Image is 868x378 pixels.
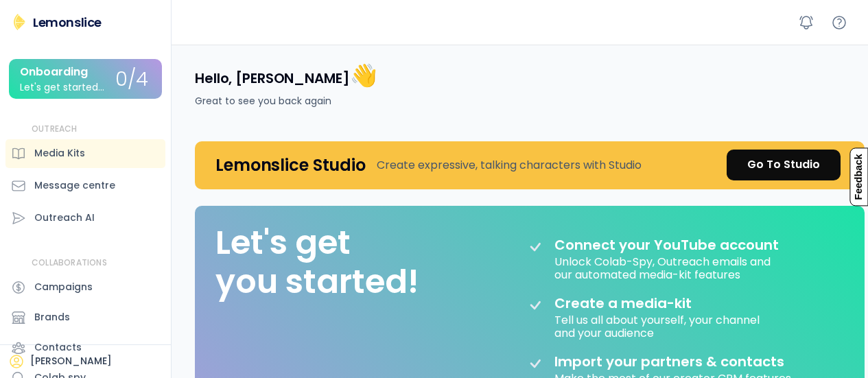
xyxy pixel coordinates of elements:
[727,150,841,180] a: Go To Studio
[195,94,331,108] div: Great to see you back again
[215,223,419,302] div: Let's get you started!
[115,69,148,91] div: 0/4
[377,157,642,174] div: Create expressive, talking characters with Studio
[350,60,377,91] font: 👋
[215,154,366,176] h4: Lemonslice Studio
[554,237,779,253] div: Connect your YouTube account
[33,14,102,31] div: Lemonslice
[20,66,88,78] div: Onboarding
[554,295,726,311] div: Create a media-kit
[34,340,82,355] div: Contacts
[32,123,78,135] div: OUTREACH
[554,353,784,370] div: Import your partners & contacts
[11,14,27,30] img: Lemonslice
[34,146,85,161] div: Media Kits
[20,82,104,93] div: Let's get started...
[554,311,762,340] div: Tell us all about yourself, your channel and your audience
[34,280,93,294] div: Campaigns
[747,156,820,173] div: Go To Studio
[554,253,773,281] div: Unlock Colab-Spy, Outreach emails and our automated media-kit features
[34,178,115,193] div: Message centre
[32,257,107,269] div: COLLABORATIONS
[195,61,377,90] h4: Hello, [PERSON_NAME]
[34,310,70,324] div: Brands
[34,211,95,225] div: Outreach AI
